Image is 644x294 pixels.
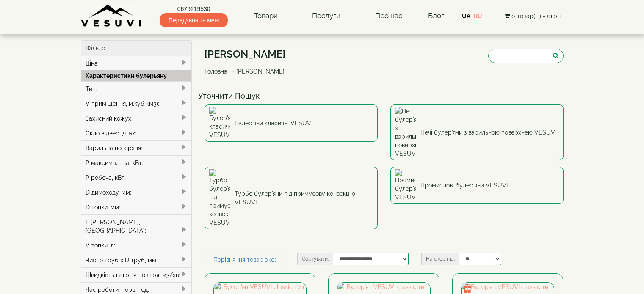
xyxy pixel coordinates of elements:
[205,253,285,267] a: Порівняння товарів (0)
[81,140,192,155] div: Варильна поверхня:
[81,185,192,200] div: D димоходу, мм:
[81,70,192,81] div: Характеристики булерьяну
[205,68,227,75] a: Головна
[81,170,192,185] div: P робоча, кВт:
[511,13,561,19] span: 0 товар(ів) - 0грн
[205,104,378,142] a: Булер'яни класичні VESUVI Булер'яни класичні VESUVI
[81,41,192,56] div: Фільтр
[390,104,564,160] a: Печі булер'яни з варильною поверхнею VESUVI Печі булер'яни з варильною поверхнею VESUVI
[81,267,192,282] div: Швидкість нагріву повітря, м3/хв:
[81,200,192,214] div: D топки, мм:
[81,155,192,170] div: P максимальна, кВт:
[304,6,349,26] a: Послуги
[395,107,416,158] img: Печі булер'яни з варильною поверхнею VESUVI
[81,111,192,126] div: Захисний кожух:
[463,284,472,293] img: gift
[246,6,286,26] a: Товари
[229,67,285,76] li: [PERSON_NAME]
[390,167,564,204] a: Промислові булер'яни VESUVI Промислові булер'яни VESUVI
[502,11,563,21] button: 0 товар(ів) - 0грн
[205,49,291,60] h1: [PERSON_NAME]
[209,169,230,227] img: Турбо булер'яни під примусову конвекцію VESUVI
[160,5,228,13] a: 0679219530
[81,4,142,27] img: Завод VESUVI
[81,238,192,253] div: V топки, л:
[81,253,192,267] div: Число труб x D труб, мм:
[367,6,411,26] a: Про нас
[474,13,482,19] a: RU
[198,92,570,100] h4: Уточнити Пошук
[160,13,228,27] span: Передзвоніть мені
[205,167,378,229] a: Турбо булер'яни під примусову конвекцію VESUVI Турбо булер'яни під примусову конвекцію VESUVI
[428,11,444,20] a: Блог
[81,96,192,111] div: V приміщення, м.куб. (м3):
[81,126,192,140] div: Скло в дверцятах:
[395,169,416,201] img: Промислові булер'яни VESUVI
[209,107,230,139] img: Булер'яни класичні VESUVI
[81,56,192,71] div: Ціна
[81,81,192,96] div: Тип:
[421,253,459,265] label: На сторінці:
[297,253,333,265] label: Сортувати:
[462,13,470,19] a: UA
[81,214,192,238] div: L [PERSON_NAME], [GEOGRAPHIC_DATA]:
